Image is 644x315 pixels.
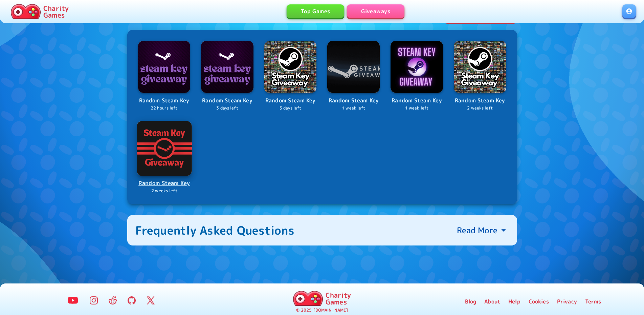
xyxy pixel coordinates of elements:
div: Frequently Asked Questions [135,223,295,237]
p: Read More [457,225,497,236]
img: Logo [201,41,253,93]
img: Charity.Games [11,4,41,19]
a: LogoRandom Steam Key1 week left [327,41,380,112]
img: Logo [264,41,317,93]
p: Random Steam Key [327,96,380,105]
a: Charity Games [8,3,71,20]
button: Frequently Asked QuestionsRead More [127,215,517,245]
p: 3 days left [201,105,253,112]
a: LogoRandom Steam Key1 week left [391,41,443,112]
a: Cookies [529,297,549,306]
p: Random Steam Key [454,96,506,105]
p: Random Steam Key [264,96,317,105]
a: LogoRandom Steam Key5 days left [264,41,317,112]
p: 22 hours left [138,105,191,112]
p: 5 days left [264,105,317,112]
img: Logo [391,41,443,93]
img: Charity.Games [293,291,323,306]
p: Random Steam Key [138,96,191,105]
img: Logo [327,41,380,93]
img: Logo [137,121,192,176]
img: Logo [454,41,506,93]
p: 2 weeks left [454,105,506,112]
a: Charity Games [290,290,354,307]
a: Top Games [287,4,344,18]
a: LogoRandom Steam Key2 weeks left [137,121,191,194]
p: Random Steam Key [391,96,443,105]
p: Random Steam Key [137,179,191,188]
img: Logo [138,41,191,93]
a: LogoRandom Steam Key3 days left [201,41,253,112]
p: © 2025 [DOMAIN_NAME] [296,307,348,314]
a: Terms [585,297,601,306]
a: About [484,297,500,306]
img: Reddit Logo [109,296,117,304]
a: Privacy [557,297,577,306]
img: Instagram Logo [90,296,98,304]
a: Blog [465,297,476,306]
p: 1 week left [391,105,443,112]
p: Random Steam Key [201,96,253,105]
p: 2 weeks left [137,188,191,194]
p: Charity Games [326,292,351,305]
a: LogoRandom Steam Key22 hours left [138,41,191,112]
img: GitHub Logo [128,296,136,304]
p: 1 week left [327,105,380,112]
a: LogoRandom Steam Key2 weeks left [454,41,506,112]
a: Giveaways [347,4,404,18]
img: Twitter Logo [147,296,155,304]
p: Charity Games [43,5,69,18]
a: Help [508,297,520,306]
